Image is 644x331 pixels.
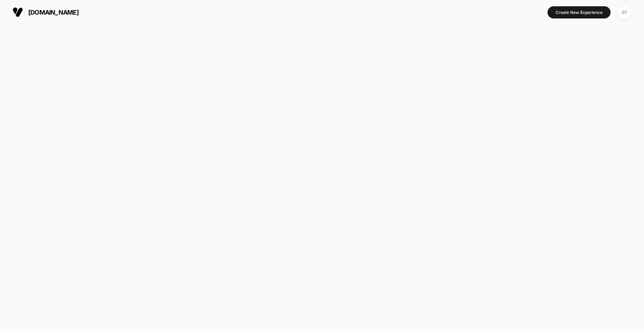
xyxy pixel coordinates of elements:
span: [DOMAIN_NAME] [28,9,79,16]
div: BF [618,6,631,19]
img: Visually logo [13,7,23,17]
button: [DOMAIN_NAME] [10,7,81,18]
button: BF [616,5,634,20]
button: Create New Experience [548,6,611,18]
